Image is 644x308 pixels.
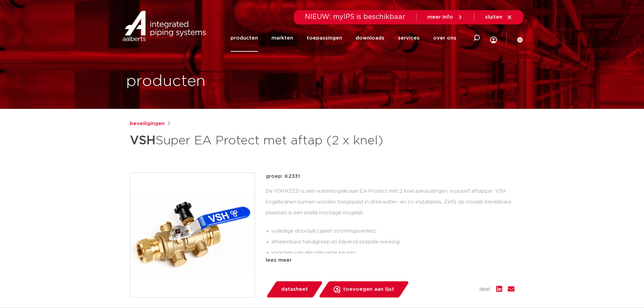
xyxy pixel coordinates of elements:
[485,14,512,20] a: sluiten
[343,284,394,295] span: toevoegen aan lijst
[271,247,515,258] li: voorzien van alle relevante keuren
[271,226,515,237] li: volledige doorlaat (geen stromingsverlies)
[490,22,497,54] div: my IPS
[130,135,156,147] strong: VSH
[130,131,384,151] h1: Super EA Protect met aftap (2 x knel)
[427,15,453,20] span: meer info
[271,237,515,247] li: afneembare handgreep en blijvend soepele werking
[433,24,456,52] a: over ons
[266,172,515,181] p: groep: K2331
[231,24,456,52] nav: Menu
[356,24,384,52] a: downloads
[398,24,420,52] a: services
[271,24,293,52] a: markten
[427,14,463,20] a: meer info
[305,14,405,20] span: NIEUW: myIPS is beschikbaar
[479,285,491,293] span: deel:
[231,24,258,52] a: producten
[126,71,206,92] h1: producten
[266,256,515,264] div: lees meer
[307,24,342,52] a: toepassingen
[281,284,308,295] span: datasheet
[485,15,502,20] span: sluiten
[130,120,165,128] a: beveiligingen
[266,281,323,298] a: datasheet
[266,186,515,254] div: De VSH K2331 is een waterkogelkraan EA Protect met 2 knel aansluitingen, inclusief aftapper. VSH ...
[130,173,255,297] img: Product Image for VSH Super EA Protect met aftap (2 x knel)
